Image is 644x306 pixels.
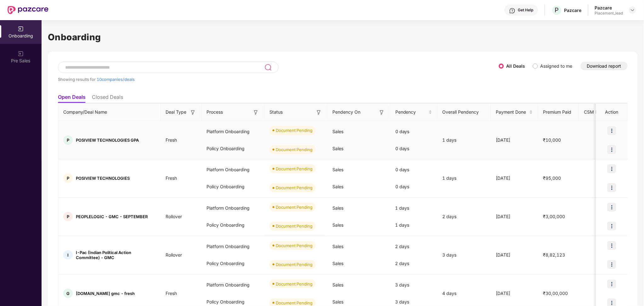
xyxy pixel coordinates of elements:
[58,77,499,82] div: Showing results for
[390,200,438,217] div: 1 days
[496,109,528,116] span: Payment Done
[276,223,313,229] div: Document Pending
[607,203,616,212] img: icon
[332,282,343,287] span: Sales
[379,109,385,116] img: svg+xml;base64,PHN2ZyB3aWR0aD0iMTYiIGhlaWdodD0iMTYiIHZpZXdCb3g9IjAgMCAxNiAxNiIgZmlsbD0ibm9uZSIgeG...
[276,300,313,306] div: Document Pending
[97,77,135,82] span: 10 companies/deals
[76,138,139,143] span: POSIVIEW TECHNOLOGIES GPA
[332,222,343,228] span: Sales
[161,214,187,219] span: Rollover
[76,176,130,181] span: POSIVIEW TECHNOLOGIES
[390,161,438,178] div: 0 days
[438,137,491,144] div: 1 days
[161,137,182,143] span: Fresh
[607,222,616,230] img: icon
[253,109,259,116] img: svg+xml;base64,PHN2ZyB3aWR0aD0iMTYiIGhlaWdodD0iMTYiIHZpZXdCb3g9IjAgMCAxNiAxNiIgZmlsbD0ibm9uZSIgeG...
[564,7,582,13] div: Pazcare
[538,137,566,143] span: ₹10,000
[76,250,155,260] span: I-Pac (Indian Political Action Committee) - GMC
[63,173,73,183] div: P
[538,291,573,296] span: ₹30,00,000
[76,291,135,296] span: [DOMAIN_NAME] gmc - fresh
[201,276,264,293] div: Platform Onboarding
[332,184,343,189] span: Sales
[332,109,360,116] span: Pendency On
[390,238,438,255] div: 2 days
[332,244,343,249] span: Sales
[518,8,534,13] div: Get Help
[201,140,264,157] div: Policy Onboarding
[491,213,538,220] div: [DATE]
[161,175,182,181] span: Fresh
[276,146,313,153] div: Document Pending
[276,204,313,210] div: Document Pending
[264,64,272,71] img: svg+xml;base64,PHN2ZyB3aWR0aD0iMjQiIGhlaWdodD0iMjUiIHZpZXdCb3g9IjAgMCAyNCAyNSIgZmlsbD0ibm9uZSIgeG...
[269,109,283,116] span: Status
[161,291,182,296] span: Fresh
[276,127,313,133] div: Document Pending
[276,281,313,287] div: Document Pending
[58,94,86,103] li: Open Deals
[438,104,491,121] th: Overall Pendency
[607,164,616,173] img: icon
[63,289,73,298] div: G
[63,212,73,221] div: P
[538,214,570,219] span: ₹3,00,000
[332,299,343,304] span: Sales
[395,109,427,116] span: Pendency
[76,214,148,219] span: PEOPLELOGIC - GMC - SEPTEMBER
[201,238,264,255] div: Platform Onboarding
[491,175,538,182] div: [DATE]
[161,252,187,258] span: Rollover
[607,241,616,250] img: icon
[555,6,559,14] span: P
[201,217,264,234] div: Policy Onboarding
[595,11,623,16] div: Placement_lead
[316,109,322,116] img: svg+xml;base64,PHN2ZyB3aWR0aD0iMTYiIGhlaWdodD0iMTYiIHZpZXdCb3g9IjAgMCAxNiAxNiIgZmlsbD0ibm9uZSIgeG...
[491,104,538,121] th: Payment Done
[201,255,264,272] div: Policy Onboarding
[276,242,313,249] div: Document Pending
[607,145,616,154] img: icon
[390,123,438,140] div: 0 days
[630,8,635,13] img: svg+xml;base64,PHN2ZyBpZD0iRHJvcGRvd24tMzJ4MzIiIHhtbG5zPSJodHRwOi8vd3d3LnczLm9yZy8yMDAwL3N2ZyIgd2...
[491,252,538,258] div: [DATE]
[538,104,579,121] th: Premium Paid
[438,175,491,182] div: 1 days
[190,109,196,116] img: svg+xml;base64,PHN2ZyB3aWR0aD0iMTYiIGhlaWdodD0iMTYiIHZpZXdCb3g9IjAgMCAxNiAxNiIgZmlsbD0ibm9uZSIgeG...
[538,175,566,181] span: ₹95,000
[8,6,48,14] img: New Pazcare Logo
[276,184,313,191] div: Document Pending
[332,146,343,151] span: Sales
[595,5,623,11] div: Pazcare
[390,217,438,234] div: 1 days
[276,166,313,172] div: Document Pending
[581,62,628,70] button: Download report
[63,135,73,145] div: P
[584,109,603,116] span: CSM Poc
[438,213,491,220] div: 2 days
[607,183,616,192] img: icon
[332,167,343,172] span: Sales
[18,26,24,32] img: svg+xml;base64,PHN2ZyB3aWR0aD0iMjAiIGhlaWdodD0iMjAiIHZpZXdCb3g9IjAgMCAyMCAyMCIgZmlsbD0ibm9uZSIgeG...
[201,123,264,140] div: Platform Onboarding
[438,290,491,297] div: 4 days
[438,252,491,258] div: 3 days
[607,280,616,288] img: icon
[491,137,538,144] div: [DATE]
[206,109,223,116] span: Process
[506,63,525,69] label: All Deals
[491,290,538,297] div: [DATE]
[607,260,616,269] img: icon
[540,63,573,69] label: Assigned to me
[166,109,186,116] span: Deal Type
[390,255,438,272] div: 2 days
[48,30,638,44] h1: Onboarding
[18,51,24,57] img: svg+xml;base64,PHN2ZyB3aWR0aD0iMjAiIGhlaWdodD0iMjAiIHZpZXdCb3g9IjAgMCAyMCAyMCIgZmlsbD0ibm9uZSIgeG...
[332,129,343,134] span: Sales
[332,261,343,266] span: Sales
[390,178,438,195] div: 0 days
[92,94,123,103] li: Closed Deals
[201,178,264,195] div: Policy Onboarding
